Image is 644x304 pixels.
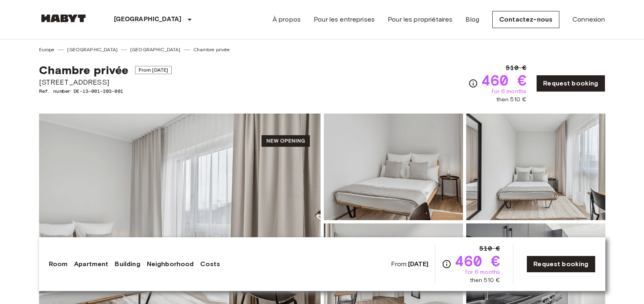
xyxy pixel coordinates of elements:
[39,63,129,77] span: Chambre privée
[526,256,595,273] a: Request booking
[465,15,479,24] a: Blog
[391,260,429,269] span: From:
[135,66,172,74] span: From [DATE]
[442,259,452,269] svg: Check cost overview for full price breakdown. Please note that discounts apply to new joiners onl...
[114,15,182,24] p: [GEOGRAPHIC_DATA]
[324,114,463,220] img: Picture of unit DE-13-001-203-001
[388,15,452,24] a: Pour les propriétaires
[200,259,220,269] a: Costs
[67,46,118,53] a: [GEOGRAPHIC_DATA]
[49,259,68,269] a: Room
[470,276,500,284] span: then 510 €
[481,73,526,87] span: 460 €
[455,254,500,268] span: 460 €
[193,46,230,53] a: Chambre privée
[496,96,527,104] span: then 510 €
[479,244,500,254] span: 510 €
[572,15,605,24] a: Connexion
[465,268,500,276] span: for 6 months
[492,11,559,28] a: Contactez-nous
[147,259,194,269] a: Neighborhood
[115,259,140,269] a: Building
[74,259,108,269] a: Apartment
[39,77,172,87] span: [STREET_ADDRESS]
[468,79,478,88] svg: Check cost overview for full price breakdown. Please note that discounts apply to new joiners onl...
[314,15,375,24] a: Pour les entreprises
[491,87,526,96] span: for 6 months
[39,46,55,53] a: Europe
[466,114,605,220] img: Picture of unit DE-13-001-203-001
[536,75,605,92] a: Request booking
[39,87,172,95] span: Ref. number DE-13-001-203-001
[408,260,429,268] b: [DATE]
[506,63,526,73] span: 510 €
[130,46,181,53] a: [GEOGRAPHIC_DATA]
[273,15,301,24] a: À propos
[39,14,88,22] img: Habyt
